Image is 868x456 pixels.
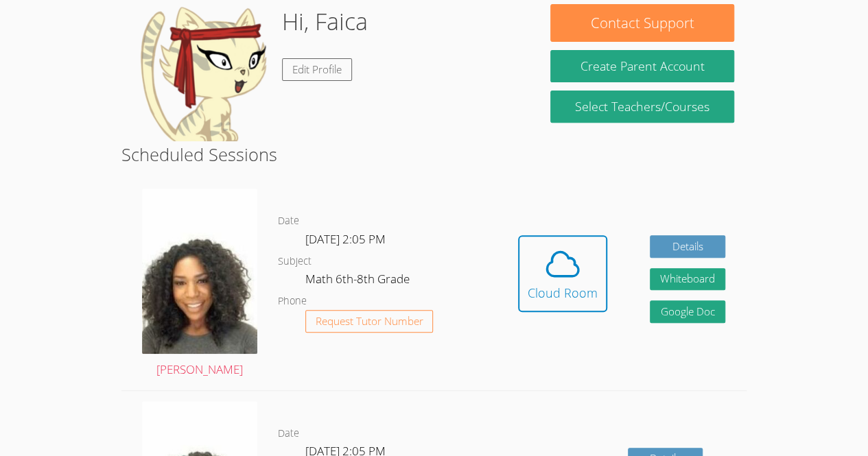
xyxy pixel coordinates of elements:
[650,235,725,258] a: Details
[278,213,299,230] dt: Date
[142,189,257,354] img: avatar.png
[550,91,734,123] a: Select Teachers/Courses
[305,269,412,293] dd: Math 6th-8th Grade
[278,425,299,442] dt: Date
[316,316,423,326] span: Request Tutor Number
[528,283,598,302] div: Cloud Room
[550,50,734,82] button: Create Parent Account
[282,4,368,39] h1: Hi, Faica
[305,310,434,333] button: Request Tutor Number
[518,235,607,312] button: Cloud Room
[305,231,386,247] span: [DATE] 2:05 PM
[121,141,747,167] h2: Scheduled Sessions
[650,268,725,291] button: Whiteboard
[550,4,734,42] button: Contact Support
[142,189,257,380] a: [PERSON_NAME]
[650,300,725,323] a: Google Doc
[282,58,352,81] a: Edit Profile
[278,293,307,310] dt: Phone
[134,4,271,141] img: default.png
[278,253,312,270] dt: Subject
